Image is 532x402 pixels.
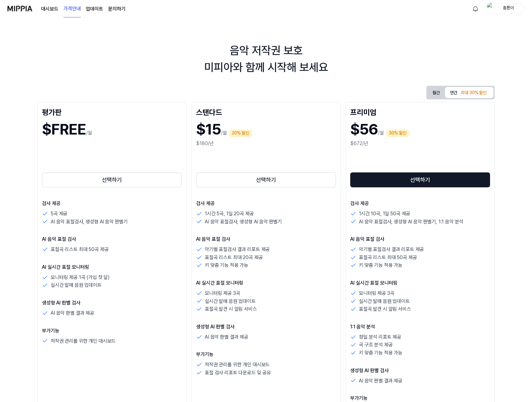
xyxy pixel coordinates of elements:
[108,5,126,13] a: 문의하기
[51,218,128,226] p: AI 음악 표절검사, 생성형 AI 음악 판별기
[42,171,182,189] a: 선택하기
[51,245,108,254] p: 표절곡 리스트 최대 50곡 제공
[51,309,94,317] p: AI 음악 판별 결과 제공
[196,119,221,140] h1: $15
[196,171,336,189] a: 선택하기
[42,172,182,187] button: 선택하기
[359,261,402,269] p: 키 맞춤 기능 적용 가능
[359,305,411,313] p: 표절곡 발견 시 알림 서비스
[205,245,270,254] p: 악기별 표절검사 결과 리포트 제공
[196,323,336,331] p: 생성형 AI 판별 검사
[487,2,494,15] img: profile
[378,129,384,137] p: /월
[350,367,490,374] p: 생성형 AI 판별 검사
[350,171,490,189] a: 선택하기
[350,140,490,147] div: $672/년
[42,235,182,243] p: AI 음악 표절 검사
[196,235,336,243] p: AI 음악 표절 검사
[359,245,424,254] p: 악기별 표절검사 결과 리포트 제공
[350,119,378,140] h1: $56
[229,130,252,137] div: 20% 할인
[359,333,401,341] p: 정밀 분석 리포트 제공
[196,200,336,207] p: 검사 제공
[485,3,525,14] button: profile홍톤이
[359,377,402,385] p: AI 음악 판별 결과 제공
[196,172,336,187] button: 선택하기
[205,289,240,297] p: 모니터링 제공 3곡
[42,200,182,207] p: 검사 제공
[205,361,270,369] p: 저작권 관리를 위한 개인 대시보드
[350,235,490,243] p: AI 음악 표절 검사
[42,299,182,307] p: 생성형 AI 판별 검사
[42,327,182,335] p: 부가기능
[350,323,490,331] p: 1:1 음악 분석
[472,5,479,12] img: 알림
[359,254,417,262] p: 표절곡 리스트 최대 50곡 제공
[359,289,394,297] p: 모니터링 제공 3곡
[51,337,116,345] p: 저작권 관리를 위한 개인 대시보드
[359,218,463,226] p: AI 음악 표절검사, 생성형 AI 음악 판별기, 1:1 음악 분석
[86,5,103,13] a: 업데이트
[51,210,67,218] p: 5곡 제공
[196,351,336,358] p: 부가기능
[196,107,336,116] div: 스탠다드
[350,172,490,187] button: 선택하기
[205,261,248,269] p: 키 맞춤 기능 적용 가능
[350,395,490,402] p: 부가기능
[51,273,110,281] p: 모니터링 제공 1곡 (가입 첫 달)
[42,107,182,116] div: 평가판
[350,200,490,207] p: 검사 제공
[51,281,102,289] p: 실시간 발매 음원 업데이트
[205,210,254,218] p: 1시간 5곡, 1일 20곡 제공
[205,218,282,226] p: AI 음악 표절검사, 생성형 AI 음악 판별기
[205,297,256,305] p: 실시간 발매 음원 업데이트
[428,88,445,98] button: 월간
[359,297,410,305] p: 실시간 발매 음원 업데이트
[205,254,263,262] p: 표절곡 리스트 최대 20곡 제공
[42,263,182,271] p: AI 실시간 표절 모니터링
[350,107,490,116] div: 프리미엄
[63,0,81,17] a: 가격안내
[196,279,336,287] p: AI 실시간 표절 모니터링
[359,341,392,349] p: 곡 구조 분석 제공
[205,369,271,377] p: 표절 검사 리포트 다운로드 및 공유
[205,305,257,313] p: 표절곡 발견 시 알림 서비스
[42,119,86,140] h1: $FREE
[86,129,92,137] p: /월
[196,140,336,147] div: $180/년
[350,279,490,287] p: AI 실시간 표절 모니터링
[459,89,488,97] div: 최대 30% 할인
[359,349,402,357] p: 키 맞춤 기능 적용 가능
[221,129,227,137] p: /월
[445,87,493,98] button: 연간
[386,130,409,137] div: 30% 할인
[41,5,58,13] a: 대시보드
[205,333,248,341] p: AI 음악 판별 결과 제공
[359,210,410,218] p: 1시간 10곡, 1일 50곡 제공
[496,5,521,12] div: 홍톤이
